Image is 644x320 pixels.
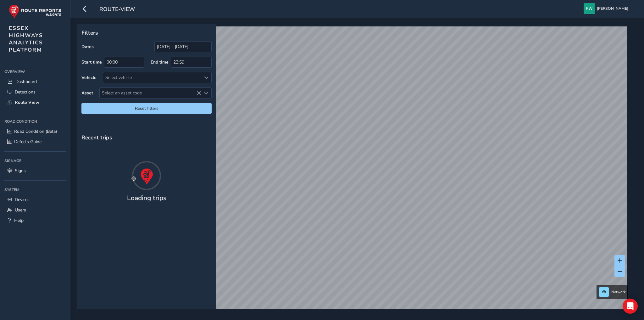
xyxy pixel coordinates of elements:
[81,90,93,96] label: Asset
[15,89,36,95] span: Detections
[584,3,595,14] img: diamond-layout
[4,156,66,166] div: Signage
[127,194,166,202] h4: Loading trips
[4,67,66,76] div: Overview
[15,79,37,85] span: Dashboard
[584,3,630,14] button: [PERSON_NAME]
[81,103,212,114] button: Reset filters
[4,126,66,137] a: Road Condition (Beta)
[4,205,66,215] a: Users
[4,215,66,226] a: Help
[4,185,66,194] div: System
[15,168,26,174] span: Signs
[611,289,626,295] span: Network
[623,299,638,314] div: Open Intercom Messenger
[201,88,211,98] div: Select an asset code
[4,166,66,176] a: Signs
[151,59,169,65] label: End time
[81,59,102,65] label: Start time
[14,128,57,134] span: Road Condition (Beta)
[4,117,66,126] div: Road Condition
[4,137,66,147] a: Defects Guide
[99,5,135,14] span: route-view
[4,194,66,205] a: Devices
[4,87,66,97] a: Detections
[4,97,66,108] a: Route View
[14,139,42,145] span: Defects Guide
[9,4,61,19] img: rr logo
[79,26,627,316] canvas: Map
[81,29,212,37] p: Filters
[81,134,112,141] span: Recent trips
[15,99,39,105] span: Route View
[100,88,201,98] span: Select an asset code
[81,44,94,50] label: Dates
[86,105,207,111] span: Reset filters
[14,217,24,223] span: Help
[81,75,97,81] label: Vehicle
[597,3,628,14] span: [PERSON_NAME]
[4,76,66,87] a: Dashboard
[103,72,201,83] div: Select vehicle
[15,207,26,213] span: Users
[15,197,30,203] span: Devices
[9,25,43,53] span: ESSEX HIGHWAYS ANALYTICS PLATFORM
